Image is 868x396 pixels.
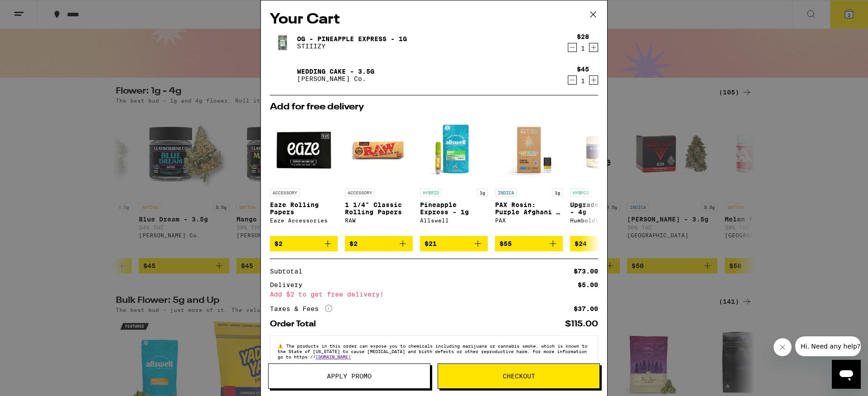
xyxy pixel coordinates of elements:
[438,363,600,389] button: Checkout
[420,189,442,197] p: HYBRID
[577,45,589,52] div: 1
[795,336,861,356] iframe: Message from company
[268,363,430,389] button: Apply Promo
[425,240,437,247] span: $21
[270,116,338,184] img: Eaze Accessories - Eaze Rolling Papers
[570,236,638,251] button: Add to bag
[297,42,407,50] p: STIIIZY
[270,268,309,274] div: Subtotal
[345,236,413,251] button: Add to bag
[495,116,563,184] img: PAX - PAX Rosin: Purple Afghani - 1g
[327,373,372,379] span: Apply Promo
[589,75,598,85] button: Increment
[503,373,535,379] span: Checkout
[316,354,351,359] a: [DOMAIN_NAME]
[568,75,577,85] button: Decrement
[297,68,374,75] a: Wedding Cake - 3.5g
[577,33,589,40] div: $28
[345,116,413,184] img: RAW - 1 1/4" Classic Rolling Papers
[420,201,488,216] p: Pineapple Express - 1g
[349,240,358,247] span: $2
[575,240,587,247] span: $24
[552,189,563,197] p: 1g
[578,282,598,288] div: $5.00
[574,306,598,312] div: $37.00
[345,217,413,223] div: RAW
[270,201,338,216] p: Eaze Rolling Papers
[495,201,563,216] p: PAX Rosin: Purple Afghani - 1g
[577,66,589,73] div: $45
[577,77,589,85] div: 1
[589,43,598,52] button: Increment
[270,291,598,297] div: Add $2 to get free delivery!
[270,103,598,112] h2: Add for free delivery
[270,305,332,313] div: Taxes & Fees
[420,217,488,223] div: Allswell
[270,236,338,251] button: Add to bag
[297,35,407,42] a: OG - Pineapple Express - 1g
[495,236,563,251] button: Add to bag
[774,338,792,356] iframe: Close message
[477,189,488,197] p: 1g
[345,189,375,197] p: ACCESSORY
[574,268,598,274] div: $73.00
[270,320,322,328] div: Order Total
[420,116,488,184] img: Allswell - Pineapple Express - 1g
[270,30,295,55] img: OG - Pineapple Express - 1g
[345,201,413,216] p: 1 1/4" Classic Rolling Papers
[495,217,563,223] div: PAX
[345,116,413,236] a: Open page for 1 1/4" Classic Rolling Papers from RAW
[832,360,861,389] iframe: Button to launch messaging window
[570,189,592,197] p: HYBRID
[495,116,563,236] a: Open page for PAX Rosin: Purple Afghani - 1g from PAX
[270,9,598,30] h2: Your Cart
[420,236,488,251] button: Add to bag
[270,116,338,236] a: Open page for Eaze Rolling Papers from Eaze Accessories
[568,43,577,52] button: Decrement
[278,343,587,359] span: The products in this order can expose you to chemicals including marijuana or cannabis smoke, whi...
[495,189,517,197] p: INDICA
[270,282,309,288] div: Delivery
[570,116,638,184] img: Humboldt Farms - Upgrade Premium - 4g
[420,116,488,236] a: Open page for Pineapple Express - 1g from Allswell
[570,116,638,236] a: Open page for Upgrade Premium - 4g from Humboldt Farms
[565,320,598,328] div: $115.00
[570,217,638,223] div: Humboldt Farms
[270,62,295,88] img: Wedding Cake - 3.5g
[297,75,374,82] p: [PERSON_NAME] Co.
[274,240,283,247] span: $2
[570,201,638,216] p: Upgrade Premium - 4g
[278,343,286,349] span: ⚠️
[270,217,338,223] div: Eaze Accessories
[500,240,512,247] span: $55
